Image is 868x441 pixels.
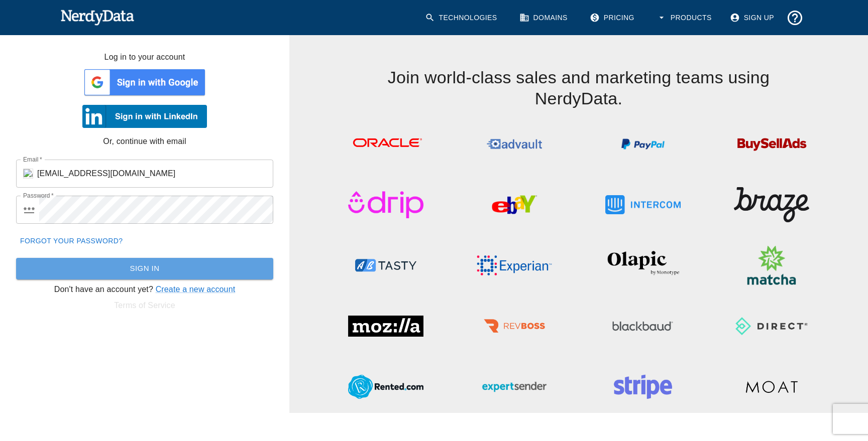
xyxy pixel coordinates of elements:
button: Sign In [16,258,273,279]
button: Support and Documentation [782,5,808,31]
img: colegiojuanadearco.edu.mx icon [23,169,33,179]
a: Pricing [584,5,642,31]
img: Advault [477,121,552,167]
a: Domains [513,5,576,31]
img: Rented [348,364,423,409]
img: Mozilla [348,304,423,349]
a: Sign Up [724,5,782,31]
img: ExpertSender [477,364,552,409]
img: Drip [348,182,423,227]
button: Products [650,5,720,31]
img: Olapic [605,243,681,288]
img: Moat [734,364,809,409]
img: eBay [477,182,552,227]
img: Blackbaud [605,304,681,349]
label: Password [23,191,54,200]
a: Forgot your password? [16,232,127,250]
img: RevBoss [477,304,552,349]
img: Braze [734,182,809,227]
label: Email [23,155,42,164]
img: ABTasty [348,243,423,288]
img: Experian [477,243,552,288]
img: Stripe [605,364,681,409]
img: NerdyData.com [60,7,134,27]
img: Direct [734,304,809,349]
img: PayPal [605,121,681,167]
a: Technologies [419,5,505,31]
img: Intercom [605,182,681,227]
img: BuySellAds [734,121,809,167]
img: Matcha [734,243,809,288]
h4: Join world-class sales and marketing teams using NerdyData. [321,35,836,109]
img: Oracle [348,121,423,167]
a: Terms of Service [114,301,175,310]
a: Create a new account [156,285,236,293]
